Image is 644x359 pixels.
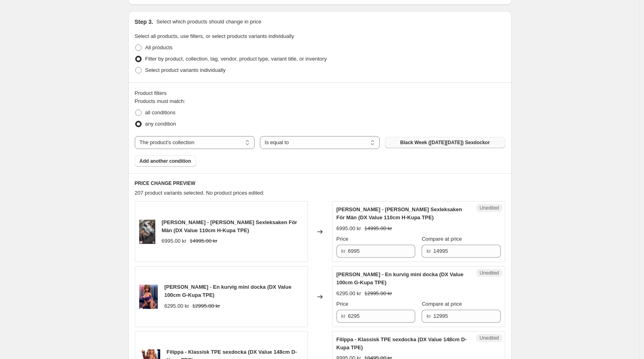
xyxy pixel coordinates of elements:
[145,44,173,50] span: All products
[145,121,176,127] span: any condition
[145,109,176,115] span: all conditions
[135,98,186,104] span: Products must match:
[156,18,261,26] p: Select which products should change in price
[427,248,431,254] span: kr
[337,301,349,307] span: Price
[337,225,361,231] span: 6995.00 kr
[337,336,467,351] span: Filippa - Klassisk TPE sexdocka (DX Value 148cm D-Kupa TPE)
[140,158,191,164] span: Add another condition
[145,56,327,62] span: Filter by product, collection, tag, vendor, product type, variant title, or inventory
[479,270,499,276] span: Unedited
[139,285,158,309] img: Sexdocka_Docklandet_DX_Value_Real_Doll_1_80x.jpg
[162,219,297,233] span: [PERSON_NAME] - [PERSON_NAME] Sexleksaken För Män (DX Value 110cm H-Kupa TPE)
[337,236,349,242] span: Price
[422,301,462,307] span: Compare at price
[135,18,153,26] h2: Step 3.
[364,290,392,296] span: 12995.00 kr
[385,137,505,148] button: Black Week (Black Friday) Sexdockor
[162,238,186,244] span: 6995.00 kr
[479,335,499,341] span: Unedited
[337,290,361,296] span: 6295.00 kr
[135,180,505,187] h6: PRICE CHANGE PREVIEW
[135,155,196,167] button: Add another condition
[341,248,346,254] span: kr
[145,67,226,73] span: Select product variants individually
[135,89,505,97] div: Product filters
[400,139,490,146] span: Black Week ([DATE][DATE]) Sexdockor
[337,206,462,220] span: [PERSON_NAME] - [PERSON_NAME] Sexleksaken För Män (DX Value 110cm H-Kupa TPE)
[135,33,294,39] span: Select all products, use filters, or select products variants individually
[422,236,462,242] span: Compare at price
[139,220,155,244] img: Sexdocka_Docklandet_DX_Value_Real_Doll-1_8_Sexdocka_Docklandet_4f2ea024-79c5-4345-a705-86791a7a93...
[164,303,189,309] span: 6295.00 kr
[190,238,217,244] span: 14995.00 kr
[364,225,392,231] span: 14995.00 kr
[341,313,346,319] span: kr
[192,303,220,309] span: 12995.00 kr
[135,190,265,196] span: 207 product variants selected. No product prices edited:
[337,271,464,286] span: [PERSON_NAME] - En kurvig mini docka (DX Value 100cm G-Kupa TPE)
[164,284,291,298] span: [PERSON_NAME] - En kurvig mini docka (DX Value 100cm G-Kupa TPE)
[479,205,499,211] span: Unedited
[427,313,431,319] span: kr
